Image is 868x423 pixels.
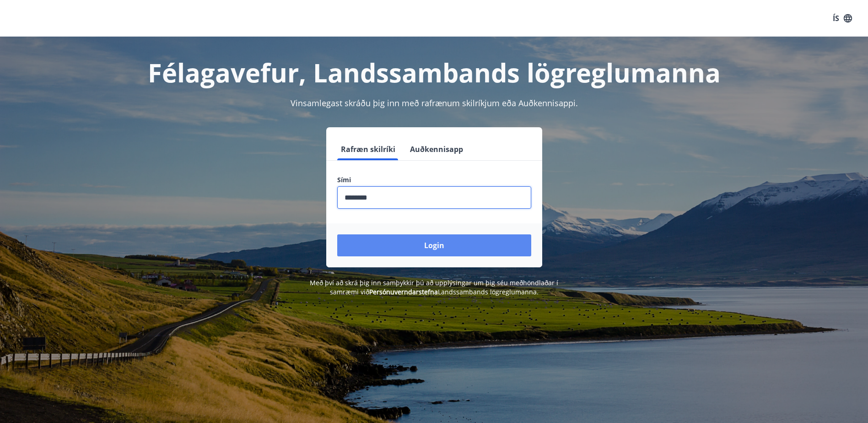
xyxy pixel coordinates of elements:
button: ÍS [828,10,857,27]
a: Persónuverndarstefna [369,287,438,296]
button: Rafræn skilríki [337,138,399,160]
span: Með því að skrá þig inn samþykkir þú að upplýsingar um þig séu meðhöndlaðar í samræmi við Landssa... [310,278,558,296]
button: Auðkennisapp [406,138,467,160]
span: Vinsamlegast skráðu þig inn með rafrænum skilríkjum eða Auðkennisappi. [291,98,578,108]
h1: Félagavefur, Landssambands lögreglumanna [116,55,753,90]
label: Sími [337,175,531,184]
button: Login [337,234,531,256]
